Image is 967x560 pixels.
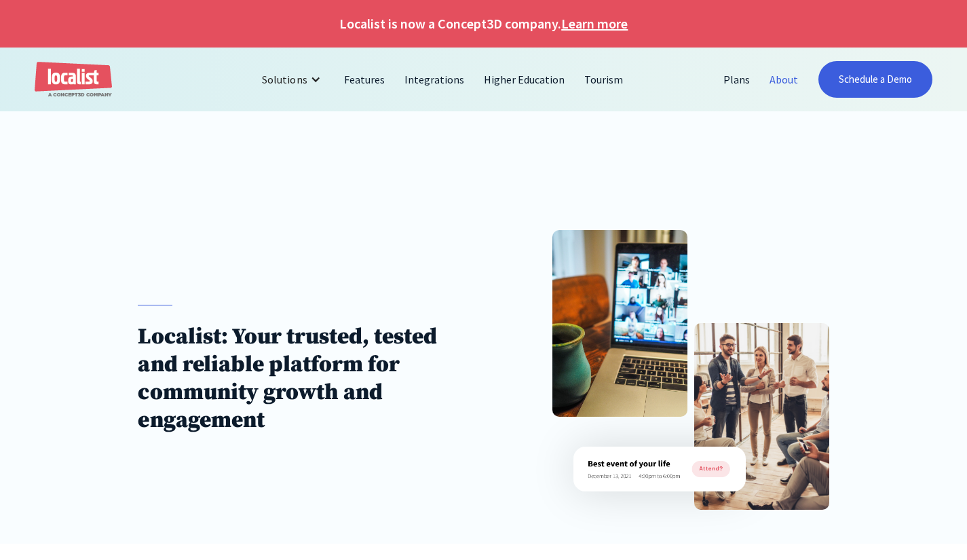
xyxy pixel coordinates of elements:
[760,63,808,96] a: About
[818,61,932,98] a: Schedule a Demo
[552,230,687,417] img: About Localist
[35,62,112,98] a: home
[694,323,829,510] img: About Localist
[395,63,474,96] a: Integrations
[714,63,760,96] a: Plans
[262,71,307,88] div: Solutions
[474,63,575,96] a: Higher Education
[575,63,633,96] a: Tourism
[138,323,449,434] h1: Localist: Your trusted, tested and reliable platform for community growth and engagement
[561,14,628,34] a: Learn more
[252,63,334,96] div: Solutions
[335,63,395,96] a: Features
[573,447,746,492] img: About Localist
